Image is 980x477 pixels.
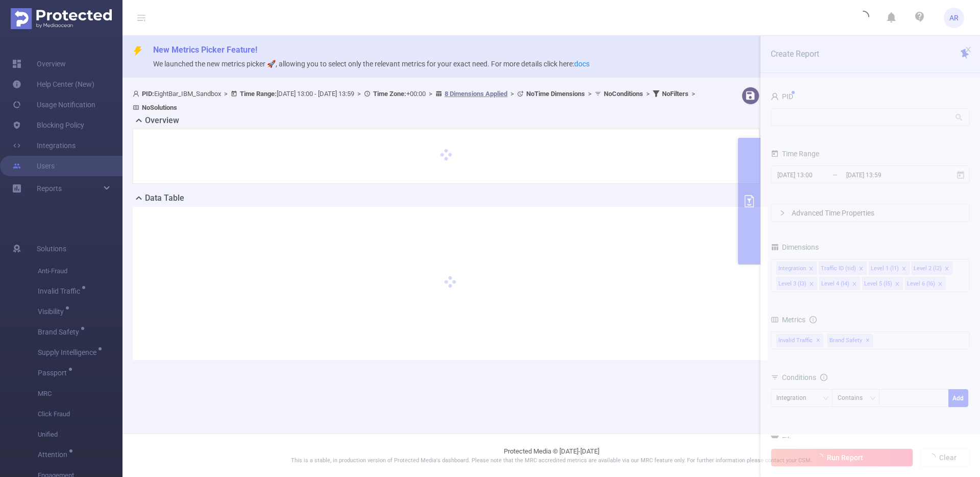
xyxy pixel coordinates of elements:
[426,90,435,98] span: >
[37,184,62,193] span: Reports
[142,90,154,98] b: PID:
[122,434,980,477] footer: Protected Media © [DATE]-[DATE]
[965,46,972,53] i: icon: close
[507,90,517,98] span: >
[221,90,231,98] span: >
[38,308,67,315] span: Visibility
[604,90,643,98] b: No Conditions
[11,8,112,29] img: Protected Media
[12,156,55,176] a: Users
[38,349,100,356] span: Supply Intelligence
[12,54,66,74] a: Overview
[240,90,277,98] b: Time Range:
[12,135,76,156] a: Integrations
[965,44,972,55] button: icon: close
[142,104,177,111] b: No Solutions
[133,46,143,56] i: icon: thunderbolt
[857,11,869,25] i: icon: loading
[38,369,70,376] span: Passport
[12,74,94,94] a: Help Center (New)
[585,90,595,98] span: >
[145,192,184,204] h2: Data Table
[148,457,954,465] p: This is a stable, in production version of Protected Media's dashboard. Please note that the MRC ...
[373,90,406,98] b: Time Zone:
[133,90,142,97] i: icon: user
[38,384,122,404] span: MRC
[153,45,257,55] span: New Metrics Picker Feature!
[354,90,364,98] span: >
[37,238,66,259] span: Solutions
[38,261,122,281] span: Anti-Fraud
[12,115,84,135] a: Blocking Policy
[12,94,95,115] a: Usage Notification
[949,8,959,28] span: AR
[38,424,122,445] span: Unified
[574,60,590,68] a: docs
[133,90,698,111] span: EightBar_IBM_Sandbox [DATE] 13:00 - [DATE] 13:59 +00:00
[38,404,122,424] span: Click Fraud
[153,60,590,68] span: We launched the new metrics picker 🚀, allowing you to select only the relevant metrics for your e...
[526,90,585,98] b: No Time Dimensions
[37,178,62,199] a: Reports
[38,288,84,295] span: Invalid Traffic
[38,451,71,458] span: Attention
[643,90,653,98] span: >
[145,114,179,127] h2: Overview
[662,90,689,98] b: No Filters
[38,328,83,336] span: Brand Safety
[445,90,507,98] u: 8 Dimensions Applied
[689,90,698,98] span: >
